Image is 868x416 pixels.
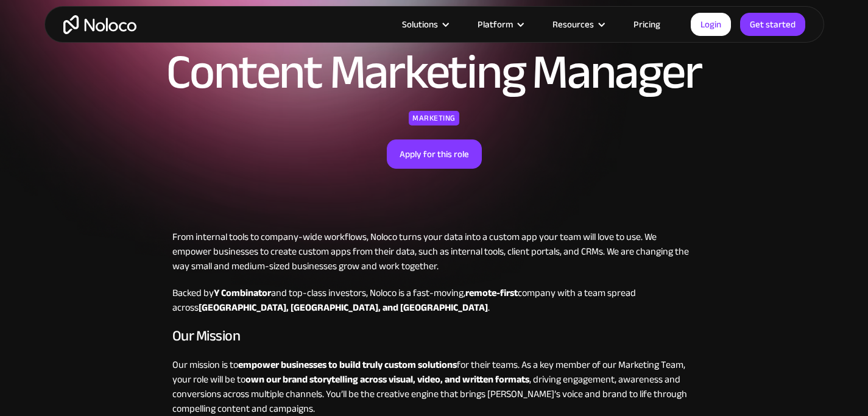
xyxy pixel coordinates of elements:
strong: empower businesses to build truly custom solutions [238,356,457,374]
h1: Content Marketing Manager [166,48,701,97]
strong: Y Combinator [214,284,271,302]
a: home [63,15,136,34]
div: Platform [462,16,537,32]
h3: Our Mission [172,327,696,345]
p: Backed by and top-class investors, Noloco is a fast-moving, company with a team spread across . [172,286,696,315]
div: Marketing [409,111,459,125]
p: From internal tools to company-wide workflows, Noloco turns your data into a custom app your team... [172,230,696,273]
div: Solutions [387,16,462,32]
div: Solutions [402,16,438,32]
p: Our mission is to for their teams. As a key member of our Marketing Team, your role will be to , ... [172,358,696,416]
div: Resources [552,16,594,32]
strong: own our brand storytelling across visual, video, and written formats [245,370,529,389]
div: Resources [537,16,618,32]
a: Get started [740,13,805,36]
a: Apply for this role [387,139,482,169]
strong: remote-first [465,284,518,302]
strong: [GEOGRAPHIC_DATA], [GEOGRAPHIC_DATA], and [GEOGRAPHIC_DATA] [199,298,488,317]
a: Pricing [618,16,676,32]
a: Login [691,13,731,36]
div: Platform [478,16,513,32]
